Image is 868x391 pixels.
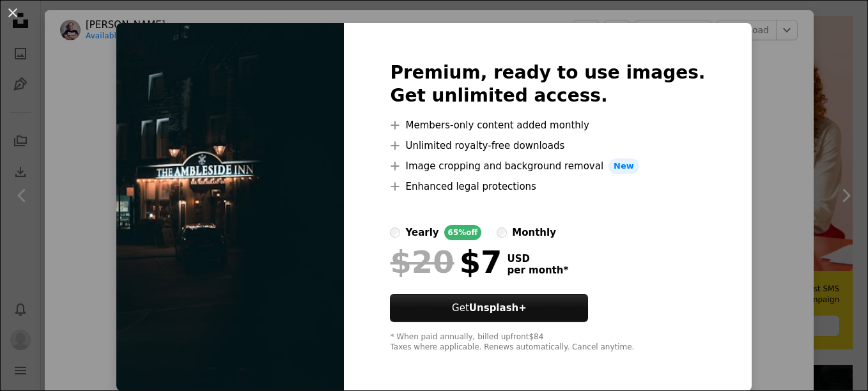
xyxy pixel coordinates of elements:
[390,158,705,174] li: Image cropping and background removal
[469,302,527,314] strong: Unsplash+
[390,179,705,194] li: Enhanced legal protections
[390,332,705,353] div: * When paid annually, billed upfront $84 Taxes where applicable. Renews automatically. Cancel any...
[507,253,568,264] span: USD
[390,227,400,238] input: yearly65%off
[390,245,502,279] div: $7
[116,23,344,391] img: photo-1646061632504-400c281bdb08
[512,225,556,240] div: monthly
[507,264,568,276] span: per month *
[390,118,705,133] li: Members-only content added monthly
[390,294,588,322] a: GetUnsplash+
[497,227,507,238] input: monthly
[608,158,639,174] span: New
[390,138,705,153] li: Unlimited royalty-free downloads
[405,225,438,240] div: yearly
[390,245,454,279] span: $20
[444,225,482,240] div: 65% off
[390,61,705,107] h2: Premium, ready to use images. Get unlimited access.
